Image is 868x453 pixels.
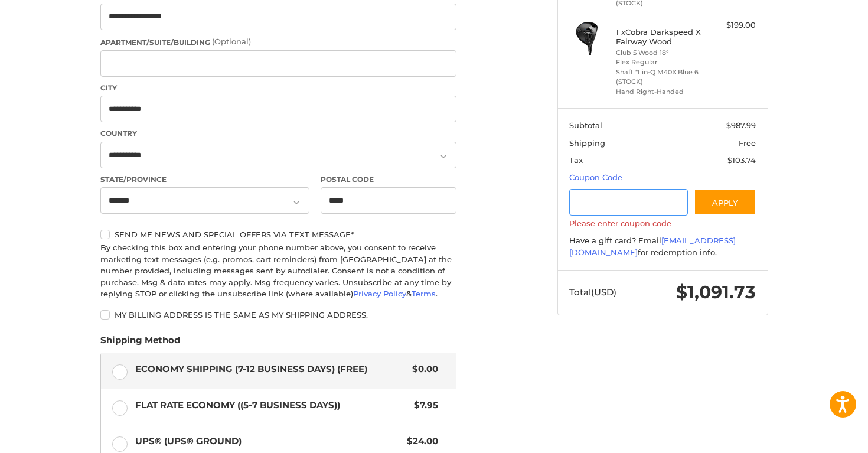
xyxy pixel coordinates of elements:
[616,67,706,87] li: Shaft *Lin-Q M40X Blue 6 (STOCK)
[676,281,756,303] span: $1,091.73
[407,363,439,376] span: $0.00
[321,174,456,185] label: Postal Code
[739,138,756,148] span: Free
[569,155,583,165] span: Tax
[694,189,756,216] button: Apply
[771,421,868,453] iframe: Google Customer Reviews
[212,37,251,46] small: (Optional)
[616,48,706,58] li: Club 5 Wood 18°
[409,399,439,412] span: $7.95
[709,19,756,31] div: $199.00
[727,155,756,165] span: $103.74
[100,242,456,300] div: By checking this box and entering your phone number above, you consent to receive marketing text ...
[616,57,706,67] li: Flex Regular
[135,399,409,412] span: Flat Rate Economy ((5-7 Business Days))
[100,128,456,139] label: Country
[569,236,736,257] a: [EMAIL_ADDRESS][DOMAIN_NAME]
[353,289,406,298] a: Privacy Policy
[100,310,456,320] label: My billing address is the same as my shipping address.
[616,27,706,47] h4: 1 x Cobra Darkspeed X Fairway Wood
[569,219,756,228] label: Please enter coupon code
[569,138,605,148] span: Shipping
[569,172,622,182] a: Coupon Code
[569,235,756,258] div: Have a gift card? Email for redemption info.
[569,120,602,130] span: Subtotal
[412,289,436,298] a: Terms
[100,334,180,353] legend: Shipping Method
[100,36,456,48] label: Apartment/Suite/Building
[569,189,688,216] input: Gift Certificate or Coupon Code
[135,435,402,448] span: UPS® (UPS® Ground)
[616,87,706,97] li: Hand Right-Handed
[100,174,309,185] label: State/Province
[569,286,616,298] span: Total (USD)
[100,83,456,93] label: City
[402,435,439,448] span: $24.00
[135,363,407,376] span: Economy Shipping (7-12 Business Days) (Free)
[726,120,756,130] span: $987.99
[100,230,456,239] label: Send me news and special offers via text message*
